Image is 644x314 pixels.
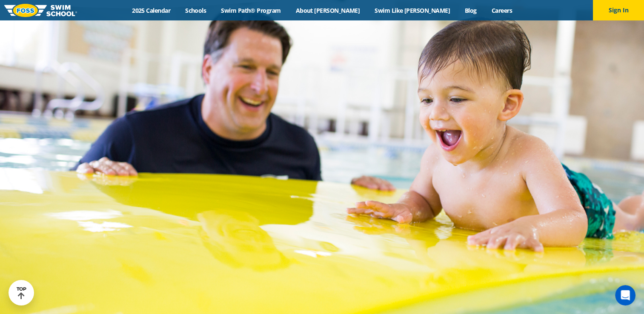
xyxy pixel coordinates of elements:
a: Swim Like [PERSON_NAME] [367,6,458,14]
img: FOSS Swim School Logo [4,4,77,17]
a: Blog [457,6,484,14]
a: Swim Path® Program [214,6,288,14]
a: Careers [484,6,519,14]
a: 2025 Calendar [125,6,178,14]
a: Schools [178,6,214,14]
a: About [PERSON_NAME] [288,6,367,14]
iframe: Intercom live chat [615,285,635,305]
div: TOP [17,286,26,300]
